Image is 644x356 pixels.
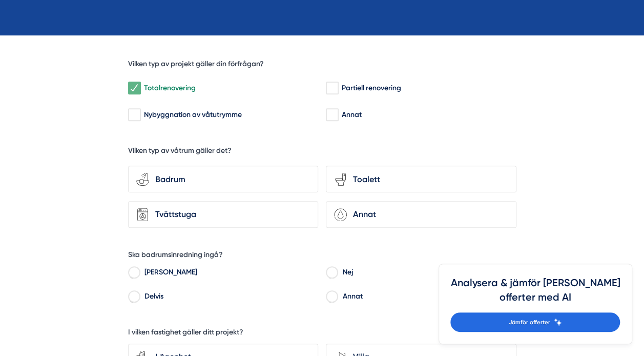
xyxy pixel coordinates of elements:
[450,312,620,332] a: Jämför offerter
[128,110,140,120] input: Nybyggnation av våtutrymme
[128,293,140,303] input: Delvis
[326,83,338,93] input: Partiell renovering
[326,293,338,303] input: Annat
[128,327,243,340] h5: I vilken fastighet gäller ditt projekt?
[326,110,338,120] input: Annat
[508,318,550,327] span: Jämför offerter
[128,59,264,72] h5: Vilken typ av projekt gäller din förfrågan?
[128,83,140,93] input: Totalrenovering
[338,266,516,282] label: Nej
[139,290,318,305] label: Delvis
[128,146,232,159] h5: Vilken typ av våtrum gäller det?
[326,269,338,279] input: Nej
[139,266,318,282] label: [PERSON_NAME]
[338,290,516,305] label: Annat
[128,250,223,263] h5: Ska badrumsinredning ingå?
[450,276,620,312] h4: Analysera & jämför [PERSON_NAME] offerter med AI
[128,269,140,279] input: Ja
